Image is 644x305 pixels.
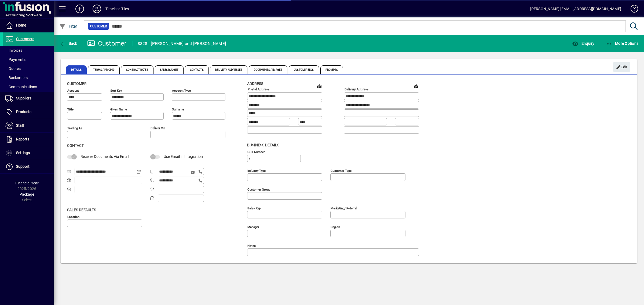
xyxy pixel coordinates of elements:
span: Terms / Pricing [88,65,120,74]
span: Home [16,23,26,27]
span: Address [247,81,263,86]
span: Back [59,41,77,46]
mat-label: Customer group [247,187,270,191]
mat-label: Surname [172,107,184,111]
span: Payments [5,57,25,62]
a: Settings [3,146,54,160]
span: Quotes [5,66,21,71]
mat-label: Trading as [67,126,82,130]
app-page-header-button: Back [54,39,83,48]
div: [PERSON_NAME] [EMAIL_ADDRESS][DOMAIN_NAME] [530,5,621,13]
span: Financial Year [15,181,39,185]
span: Customers [16,37,34,41]
button: Back [58,39,79,48]
a: Knowledge Base [627,1,637,18]
mat-label: Deliver via [151,126,165,130]
mat-label: Customer type [331,169,352,172]
a: View on map [412,82,420,90]
button: Send SMS [187,166,200,179]
span: Contacts [185,65,209,74]
span: Delivery Addresses [210,65,248,74]
a: Support [3,160,54,173]
span: Suppliers [16,96,31,100]
mat-label: Title [67,107,74,111]
button: Edit [613,62,630,72]
div: 8828 - [PERSON_NAME] and [PERSON_NAME] [138,39,226,48]
button: Profile [88,4,105,14]
span: Use Email in Integration [164,154,203,159]
span: Staff [16,123,24,128]
a: Reports [3,133,54,146]
span: Settings [16,151,30,155]
mat-label: Manager [247,225,259,229]
a: View on map [315,82,324,90]
a: Suppliers [3,92,54,105]
mat-label: Account Type [172,89,191,92]
a: Payments [3,55,54,64]
span: Documents / Images [249,65,287,74]
a: Backorders [3,73,54,82]
span: Package [20,192,34,196]
button: Filter [58,21,79,31]
span: Reports [16,137,29,141]
mat-label: Sort key [110,89,122,92]
span: Backorders [5,76,28,80]
span: Business details [247,143,279,147]
mat-label: Marketing/ Referral [331,206,357,210]
span: Edit [616,63,628,72]
mat-label: Account [67,89,79,92]
span: Customer [90,24,107,29]
a: Quotes [3,64,54,73]
mat-label: GST Number [247,150,265,154]
span: Prompts [320,65,343,74]
mat-label: Sales rep [247,206,261,210]
span: Invoices [5,48,22,53]
button: Add [71,4,88,14]
a: Invoices [3,46,54,55]
a: Products [3,105,54,119]
a: Home [3,19,54,32]
mat-label: Given name [110,107,127,111]
div: Timeless Tiles [105,5,129,13]
span: Enquiry [572,41,594,46]
span: Support [16,164,30,169]
mat-label: Location [67,215,79,218]
span: Receive Documents Via Email [80,154,129,159]
button: More Options [605,39,640,48]
div: Customer [87,39,127,48]
span: Sales Budget [155,65,184,74]
a: Staff [3,119,54,132]
mat-label: Region [331,225,340,229]
a: Communications [3,82,54,91]
mat-label: Notes [247,244,256,247]
span: Customer [67,81,87,86]
span: Contract Rates [121,65,153,74]
span: Details [66,65,87,74]
span: Contact [67,143,84,148]
span: Sales defaults [67,208,96,212]
span: Custom Fields [289,65,319,74]
span: Communications [5,85,37,89]
button: Enquiry [571,39,596,48]
span: Products [16,110,31,114]
span: Filter [59,24,77,28]
span: More Options [606,41,639,46]
mat-label: Industry type [247,169,266,172]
